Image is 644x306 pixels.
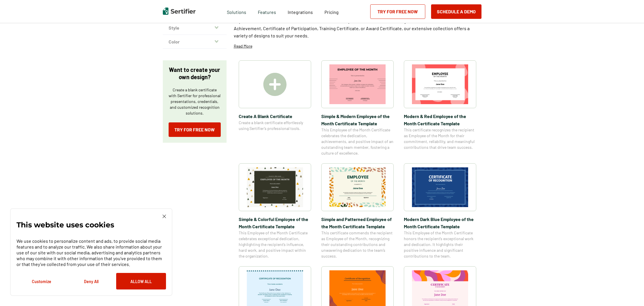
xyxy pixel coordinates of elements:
p: This website uses cookies [17,222,114,228]
a: Simple and Patterned Employee of the Month Certificate TemplateSimple and Patterned Employee of t... [321,163,394,259]
a: Try for Free Now [370,4,425,19]
p: We use cookies to personalize content and ads, to provide social media features and to analyze ou... [17,238,166,267]
iframe: Chat Widget [615,278,644,306]
button: Deny All [66,273,116,289]
p: Explore a wide selection of customizable certificate templates at Sertifier. Whether you need a C... [234,17,481,39]
span: This certificate commends the recipient as Employee of the Month, recognizing their outstanding c... [321,230,394,259]
span: Simple & Colorful Employee of the Month Certificate Template [239,216,311,230]
a: Pricing [324,8,339,15]
span: Simple & Modern Employee of the Month Certificate Template [321,113,394,127]
span: Create A Blank Certificate [239,113,311,120]
button: Style [163,21,227,35]
span: This Employee of the Month Certificate celebrates exceptional dedication, highlighting the recipi... [239,230,311,259]
span: Solutions [227,8,246,15]
button: Schedule a Demo [431,4,481,19]
span: Integrations [288,9,313,15]
span: This Employee of the Month Certificate honors the recipient’s exceptional work and dedication. It... [404,230,476,259]
img: Simple & Colorful Employee of the Month Certificate Template [247,167,303,207]
span: Modern & Red Employee of the Month Certificate Template [404,113,476,127]
img: Cookie Popup Close [163,215,166,218]
img: Sertifier | Digital Credentialing Platform [163,8,196,15]
p: Read More [234,43,252,49]
img: Modern Dark Blue Employee of the Month Certificate Template [412,167,468,207]
span: Modern Dark Blue Employee of the Month Certificate Template [404,216,476,230]
button: Allow All [116,273,166,289]
span: Pricing [324,9,339,15]
span: This Employee of the Month Certificate celebrates the dedication, achievements, and positive impa... [321,127,394,156]
a: Modern & Red Employee of the Month Certificate TemplateModern & Red Employee of the Month Certifi... [404,60,476,156]
span: This certificate recognizes the recipient as Employee of the Month for their commitment, reliabil... [404,127,476,150]
p: Want to create your own design? [169,66,221,81]
span: Features [258,8,276,15]
a: Simple & Colorful Employee of the Month Certificate TemplateSimple & Colorful Employee of the Mon... [239,163,311,259]
span: Simple and Patterned Employee of the Month Certificate Template [321,216,394,230]
span: Create a blank certificate effortlessly using Sertifier’s professional tools. [239,120,311,131]
a: Modern Dark Blue Employee of the Month Certificate TemplateModern Dark Blue Employee of the Month... [404,163,476,259]
a: Simple & Modern Employee of the Month Certificate TemplateSimple & Modern Employee of the Month C... [321,60,394,156]
img: Create A Blank Certificate [263,73,287,96]
p: Create a blank certificate with Sertifier for professional presentations, credentials, and custom... [169,87,221,116]
button: Color [163,35,227,49]
img: Simple & Modern Employee of the Month Certificate Template [329,64,386,104]
a: Try for Free Now [169,122,221,137]
img: Modern & Red Employee of the Month Certificate Template [412,64,468,104]
img: Simple and Patterned Employee of the Month Certificate Template [329,167,386,207]
a: Integrations [288,8,313,15]
button: Customize [17,273,66,289]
